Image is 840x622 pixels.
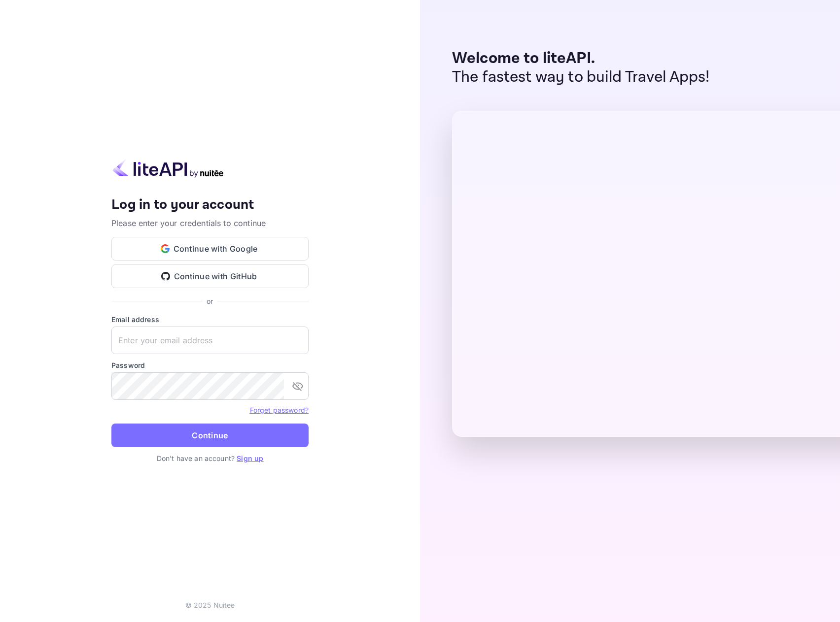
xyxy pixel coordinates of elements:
[452,49,710,68] p: Welcome to liteAPI.
[185,600,235,610] p: © 2025 Nuitee
[111,159,225,178] img: liteapi
[111,196,309,214] h4: Log in to your account
[288,376,308,396] button: toggle password visibility
[111,327,309,354] input: Enter your email address
[250,405,309,415] a: Forget password?
[111,314,309,325] label: Email address
[237,454,263,462] a: Sign up
[111,453,309,463] p: Don't have an account?
[111,264,309,288] button: Continue with GitHub
[250,406,309,414] a: Forget password?
[452,68,710,87] p: The fastest way to build Travel Apps!
[111,360,309,370] label: Password
[111,217,309,229] p: Please enter your credentials to continue
[111,237,309,261] button: Continue with Google
[207,296,213,306] p: or
[111,424,309,447] button: Continue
